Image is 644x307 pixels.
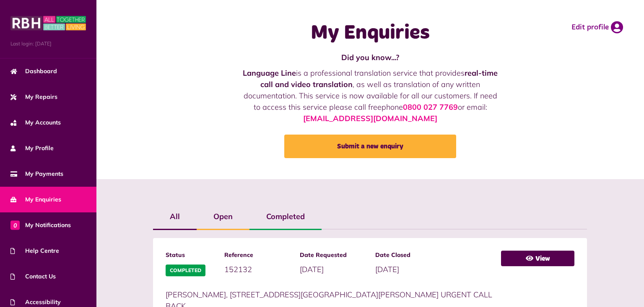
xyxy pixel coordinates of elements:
p: is a professional translation service that provides , as well as translation of any written docum... [242,67,499,124]
label: Completed [249,204,322,229]
a: [EMAIL_ADDRESS][DOMAIN_NAME] [303,114,437,123]
img: MyRBH [10,15,86,32]
span: Contact Us [10,272,56,281]
span: My Payments [10,169,63,178]
span: My Accounts [10,118,61,127]
a: 0800 027 7769 [403,102,458,112]
span: Date Requested [300,251,367,259]
span: [DATE] [300,265,324,274]
span: My Notifications [10,221,71,230]
span: My Profile [10,144,54,153]
h1: My Enquiries [242,21,499,45]
span: Help Centre [10,246,59,255]
span: Dashboard [10,67,57,76]
span: 0 [10,220,20,230]
span: [DATE] [375,265,399,274]
span: My Enquiries [10,195,61,204]
strong: real-time call and video translation [260,68,498,89]
span: Date Closed [375,251,442,259]
a: Submit a new enquiry [284,135,456,158]
a: View [501,251,574,266]
span: My Repairs [10,93,57,101]
label: Open [197,204,249,229]
span: Accessibility [10,298,61,307]
span: Last login: [DATE] [10,40,86,48]
span: Status [166,251,216,259]
span: 152132 [224,265,252,274]
span: Reference [224,251,291,259]
a: Edit profile [571,21,623,34]
strong: Did you know...? [341,53,399,62]
strong: Language Line [243,68,296,78]
span: Completed [166,265,205,276]
label: All [153,204,197,229]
